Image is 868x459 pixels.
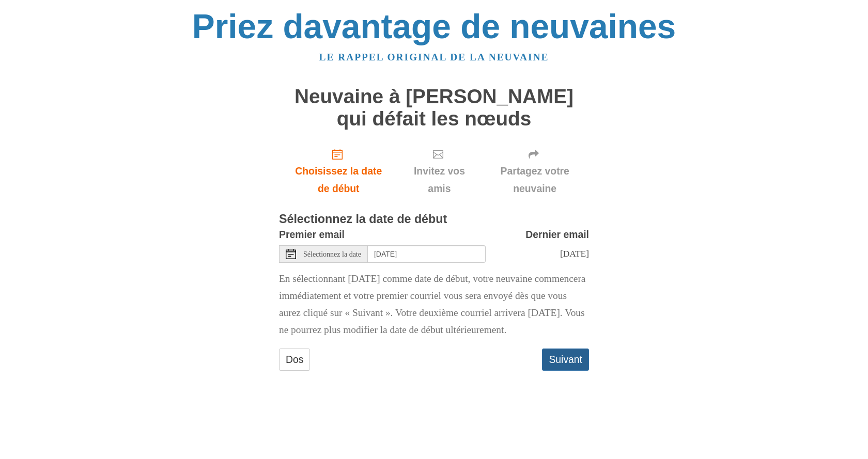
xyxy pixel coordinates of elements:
[414,165,465,194] font: Invitez vos amis
[319,52,549,62] a: Le rappel original de la neuvaine
[549,354,582,366] font: Suivant
[398,140,481,203] div: Cliquez sur « Suivant » pour confirmer d’abord votre date de début.
[295,85,574,130] font: Neuvaine à [PERSON_NAME] qui défait les nœuds
[279,273,585,335] font: En sélectionnant [DATE] comme date de début, votre neuvaine commencera immédiatement et votre pre...
[542,349,589,370] button: Suivant
[279,212,447,226] font: Sélectionnez la date de début
[525,229,589,240] font: Dernier email
[279,140,398,203] a: Choisissez la date de début
[560,248,589,259] font: [DATE]
[295,165,382,194] font: Choisissez la date de début
[481,140,589,203] div: Cliquez sur « Suivant » pour confirmer d’abord votre date de début.
[303,250,361,258] font: Sélectionnez la date
[500,165,569,194] font: Partagez votre neuvaine
[286,354,303,366] font: Dos
[192,7,676,45] a: Priez davantage de neuvaines
[279,349,310,370] a: Dos
[279,229,345,240] font: Premier email
[368,245,486,263] input: Use the arrow keys to pick a date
